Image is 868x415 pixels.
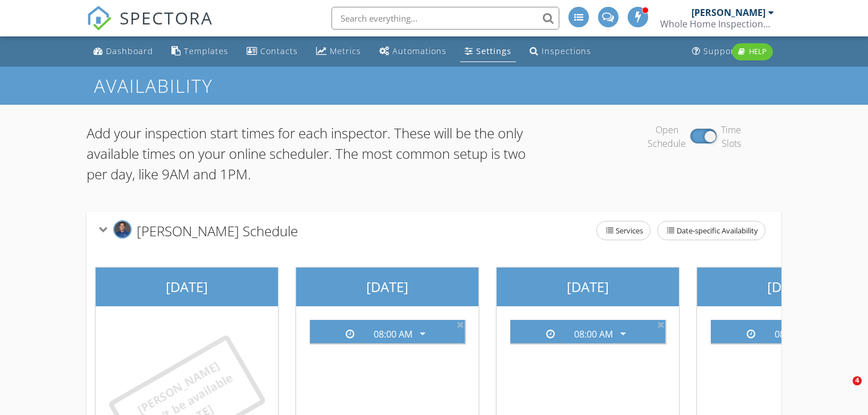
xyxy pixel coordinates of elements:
[853,376,862,385] span: 4
[375,41,451,62] a: Automations (Advanced)
[691,7,765,18] div: [PERSON_NAME]
[87,15,213,39] a: SPECTORA
[574,329,613,339] div: 08:00 AM
[330,46,361,56] div: Metrics
[829,376,857,404] iframe: Intercom live chat
[296,268,478,306] div: [DATE]
[542,46,591,56] div: Inspections
[260,46,298,56] div: Contacts
[648,123,686,150] div: Open Schedule
[749,46,767,56] span: Help
[87,123,550,184] p: Add your inspection start times for each inspector. These will be the only available times on you...
[312,41,366,62] a: Metrics
[184,46,228,56] div: Templates
[476,46,511,56] div: Settings
[658,221,765,240] span: Date-specific Availability
[703,46,770,56] div: Support Center
[137,221,298,240] span: [PERSON_NAME] Schedule
[392,46,447,56] div: Automations
[167,41,233,62] a: Templates
[597,221,650,240] span: Services
[374,329,412,339] div: 08:00 AM
[775,329,813,339] div: 08:00 AM
[660,18,774,30] div: Whole Home Inspections, LLC
[525,41,596,62] a: Inspections
[87,6,112,31] img: The Best Home Inspection Software - Spectora
[331,7,559,30] input: Search everything...
[416,327,429,340] i: arrow_drop_down
[497,268,679,306] div: [DATE]
[721,123,741,150] div: Time Slots
[460,41,516,62] a: Settings
[89,41,158,62] a: Dashboard
[120,6,213,30] span: SPECTORA
[106,46,153,56] div: Dashboard
[113,220,132,239] img: inespiiquet_daviddion_1682c_web_square.jpg
[242,41,302,62] a: Contacts
[96,268,278,306] div: [DATE]
[616,327,630,340] i: arrow_drop_down
[94,76,774,96] h1: Availability
[687,41,775,62] a: Support Center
